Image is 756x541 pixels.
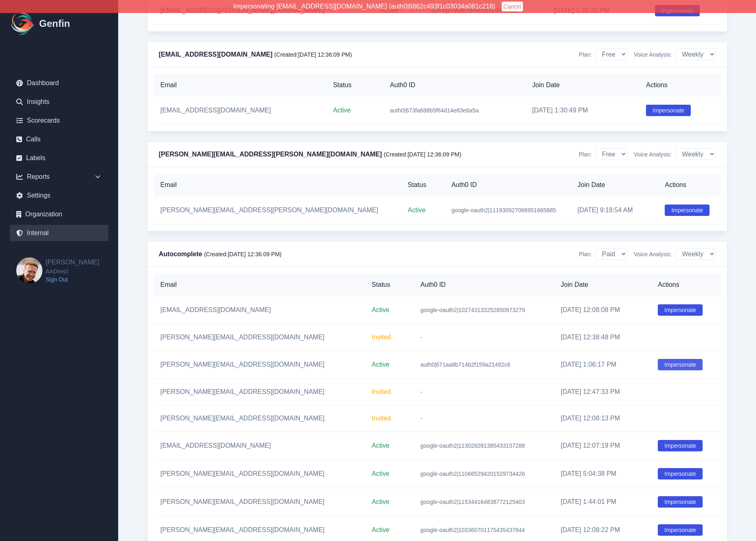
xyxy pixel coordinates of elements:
[10,94,108,110] a: Insights
[154,460,366,488] td: [PERSON_NAME][EMAIL_ADDRESS][DOMAIN_NAME]
[372,498,390,505] span: Active
[420,415,422,422] span: -
[46,257,99,267] h2: [PERSON_NAME]
[634,150,672,158] span: Voice Analysis:
[420,471,525,477] span: google-oauth2|110665294201529734426
[10,225,108,241] a: Internal
[408,207,426,213] span: Active
[445,174,571,196] th: Auth0 ID
[420,389,422,395] span: -
[658,304,703,316] button: Impersonate
[571,174,658,196] th: Join Date
[634,250,672,258] span: Voice Analysis:
[10,75,108,91] a: Dashboard
[658,359,703,370] button: Impersonate
[159,249,282,259] h4: Autocomplete
[159,150,461,159] h4: [PERSON_NAME][EMAIL_ADDRESS][PERSON_NAME][DOMAIN_NAME]
[420,527,525,533] span: google-oauth2|103360701175435437844
[579,250,592,258] span: Plan:
[274,51,352,58] span: (Created: [DATE] 12:36:09 PM )
[10,206,108,222] a: Organization
[658,496,703,508] button: Impersonate
[159,50,352,59] h4: [EMAIL_ADDRESS][DOMAIN_NAME]
[420,307,525,313] span: google-oauth2|102743133252850973279
[372,442,390,449] span: Active
[414,273,554,296] th: Auth0 ID
[10,150,108,166] a: Labels
[579,51,592,59] span: Plan:
[651,273,720,296] th: Actions
[372,361,390,368] span: Active
[658,440,703,451] button: Impersonate
[372,306,390,313] span: Active
[372,470,390,477] span: Active
[154,405,366,432] td: [PERSON_NAME][EMAIL_ADDRESS][DOMAIN_NAME]
[571,196,658,224] td: [DATE] 9:18:54 AM
[10,187,108,204] a: Settings
[554,405,652,432] td: [DATE] 12:08:13 PM
[658,468,703,479] button: Impersonate
[384,74,526,97] th: Auth0 ID
[365,273,414,296] th: Status
[452,207,556,213] span: google-oauth2|111930927066951665885
[154,296,366,324] td: [EMAIL_ADDRESS][DOMAIN_NAME]
[333,107,351,114] span: Active
[372,334,391,341] span: Invited
[639,74,720,97] th: Actions
[401,174,445,196] th: Status
[554,432,652,460] td: [DATE] 12:07:19 PM
[10,169,108,185] div: Reports
[154,488,366,516] td: [PERSON_NAME][EMAIL_ADDRESS][DOMAIN_NAME]
[39,17,70,30] h1: Genfin
[665,205,710,216] button: Impersonate
[579,150,592,158] span: Plan:
[554,273,652,296] th: Join Date
[502,2,523,11] button: Cancel
[10,11,36,37] img: Logo
[204,251,282,257] span: (Created: [DATE] 12:36:09 PM )
[372,415,391,422] span: Invited
[554,488,652,516] td: [DATE] 1:44:01 PM
[154,379,366,405] td: [PERSON_NAME][EMAIL_ADDRESS][DOMAIN_NAME]
[554,351,652,379] td: [DATE] 1:06:17 PM
[154,324,366,351] td: [PERSON_NAME][EMAIL_ADDRESS][DOMAIN_NAME]
[10,131,108,147] a: Calls
[154,97,327,125] td: [EMAIL_ADDRESS][DOMAIN_NAME]
[420,334,422,341] span: -
[634,51,672,59] span: Voice Analysis:
[16,257,42,284] img: Brian Dunagan
[10,112,108,129] a: Scorecards
[154,74,327,97] th: Email
[554,296,652,324] td: [DATE] 12:08:08 PM
[420,442,525,449] span: google-oauth2|113028281385433157288
[658,524,703,536] button: Impersonate
[390,107,479,114] span: auth0|673fa688b5f64d14e83e6a5a
[154,351,366,379] td: [PERSON_NAME][EMAIL_ADDRESS][DOMAIN_NAME]
[384,151,461,158] span: (Created: [DATE] 12:36:09 PM )
[372,526,390,533] span: Active
[154,273,366,296] th: Email
[372,388,391,395] span: Invited
[154,432,366,460] td: [EMAIL_ADDRESS][DOMAIN_NAME]
[526,74,639,97] th: Join Date
[154,196,401,224] td: [PERSON_NAME][EMAIL_ADDRESS][PERSON_NAME][DOMAIN_NAME]
[326,74,384,97] th: Status
[526,97,639,125] td: [DATE] 1:30:49 PM
[420,499,525,505] span: google-oauth2|115344164838772125403
[554,460,652,488] td: [DATE] 5:04:38 PM
[554,379,652,405] td: [DATE] 12:47:33 PM
[420,361,510,368] span: auth0|671aa8b714b2f159a21482c6
[646,105,691,116] button: Impersonate
[554,324,652,351] td: [DATE] 12:38:48 PM
[46,275,99,284] a: Sign Out
[154,174,401,196] th: Email
[46,267,99,275] span: AADirect
[658,174,720,196] th: Actions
